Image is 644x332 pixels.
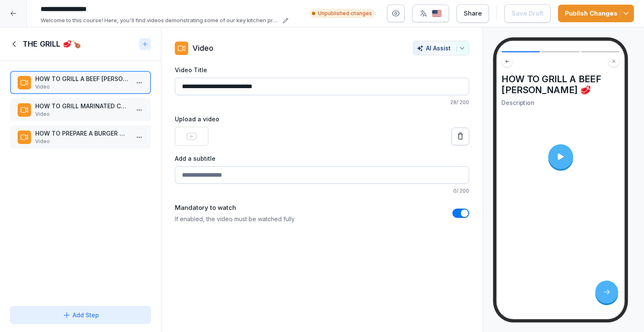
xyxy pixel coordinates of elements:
[457,4,489,23] button: Share
[175,214,295,223] p: If enabled, the video must be watched fully
[501,99,619,107] p: Description
[41,16,280,25] p: Welcome to this course! Here, you'll find videos demonstrating some of our key kitchen procedures.
[318,10,372,17] p: Unpublished changes
[512,9,543,18] div: Save Draft
[35,110,129,118] p: Video
[62,311,99,319] div: Add Step
[10,71,151,94] div: HOW TO GRILL A BEEF [PERSON_NAME] 🥩Video
[192,42,213,54] p: Video
[175,203,295,213] label: Mandatory to watch
[464,9,482,18] div: Share
[413,41,469,55] button: AI Assist
[23,39,81,49] h1: THE GRILL 🥩🍗
[10,125,151,149] div: HOW TO PREPARE A BURGER WITH CHEESE 🍔🧀Video
[565,9,627,18] div: Publish Changes
[35,83,129,91] p: Video
[501,73,619,96] h4: HOW TO GRILL A BEEF [PERSON_NAME] 🥩
[432,10,442,18] img: us.svg
[35,74,129,83] p: HOW TO GRILL A BEEF [PERSON_NAME] 🥩
[175,115,469,123] label: Upload a video
[504,4,551,23] button: Save Draft
[175,187,469,195] p: 0 / 200
[175,65,469,74] label: Video Title
[10,98,151,121] div: HOW TO GRILL MARINATED CHICKEN 🍗Video
[175,99,469,106] p: 28 / 200
[558,5,634,22] button: Publish Changes
[175,154,469,163] label: Add a subtitle
[35,102,129,110] p: HOW TO GRILL MARINATED CHICKEN 🍗
[417,44,465,52] div: AI Assist
[10,306,151,324] button: Add Step
[35,138,129,145] p: Video
[35,129,129,138] p: HOW TO PREPARE A BURGER WITH CHEESE 🍔🧀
